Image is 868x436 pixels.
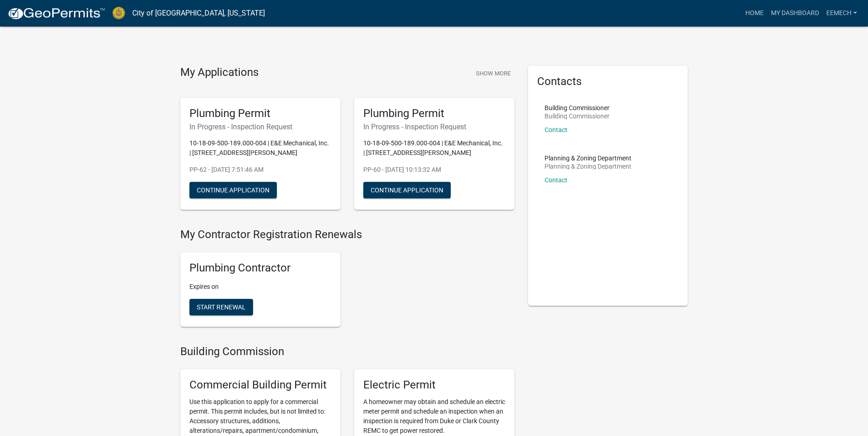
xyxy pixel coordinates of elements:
button: Show More [472,66,514,81]
h4: Building Commission [180,345,514,358]
button: Start Renewal [189,299,253,315]
p: PP-62 - [DATE] 7:51:46 AM [189,165,331,175]
a: Contact [545,176,567,184]
a: Contact [545,126,567,133]
p: 10-18-09-500-189.000-004 | E&E Mechanical, Inc. | [STREET_ADDRESS][PERSON_NAME] [189,138,331,158]
p: Planning & Zoning Department [545,155,631,161]
a: EEMech [823,5,861,22]
a: My Dashboard [767,5,823,22]
img: City of Jeffersonville, Indiana [113,7,125,19]
h4: My Applications [180,66,259,80]
a: City of [GEOGRAPHIC_DATA], [US_STATE] [132,5,265,21]
wm-registration-list-section: My Contractor Registration Renewals [180,228,514,334]
h5: Plumbing Permit [363,107,505,120]
h5: Electric Permit [363,378,505,392]
a: Home [742,5,767,22]
p: PP-60 - [DATE] 10:13:32 AM [363,165,505,175]
span: Start Renewal [197,303,246,311]
h6: In Progress - Inspection Request [189,122,331,131]
h5: Plumbing Permit [189,107,331,120]
p: Building Commissioner [545,105,609,111]
p: A homeowner may obtain and schedule an electric meter permit and schedule an inspection when an i... [363,397,505,436]
button: Continue Application [363,182,451,198]
h4: My Contractor Registration Renewals [180,228,514,241]
h5: Plumbing Contractor [189,261,331,275]
p: Building Commissioner [545,113,609,119]
h5: Commercial Building Permit [189,378,331,392]
p: Expires on [189,282,331,292]
p: 10-18-09-500-189.000-004 | E&E Mechanical, Inc. | [STREET_ADDRESS][PERSON_NAME] [363,138,505,158]
h5: Contacts [537,75,679,88]
button: Continue Application [189,182,277,198]
p: Planning & Zoning Department [545,163,631,170]
h6: In Progress - Inspection Request [363,122,505,131]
